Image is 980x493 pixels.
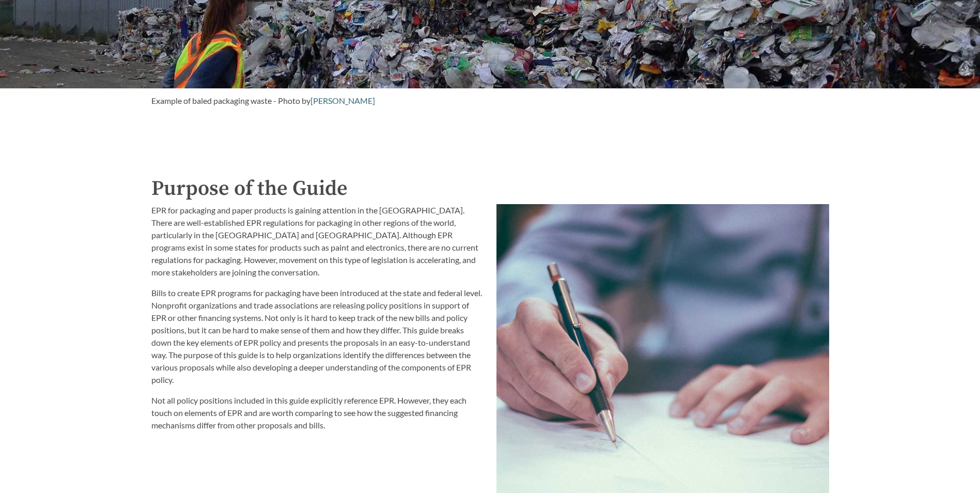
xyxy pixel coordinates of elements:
a: [PERSON_NAME] [310,96,375,105]
span: Example of baled packaging waste - Photo by [151,96,310,105]
p: Bills to create EPR programs for packaging have been introduced at the state and federal level. N... [151,287,484,386]
h2: Purpose of the Guide [151,173,829,204]
p: Not all policy positions included in this guide explicitly reference EPR. However, they each touc... [151,394,484,432]
p: EPR for packaging and paper products is gaining attention in the [GEOGRAPHIC_DATA]. There are wel... [151,204,484,279]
